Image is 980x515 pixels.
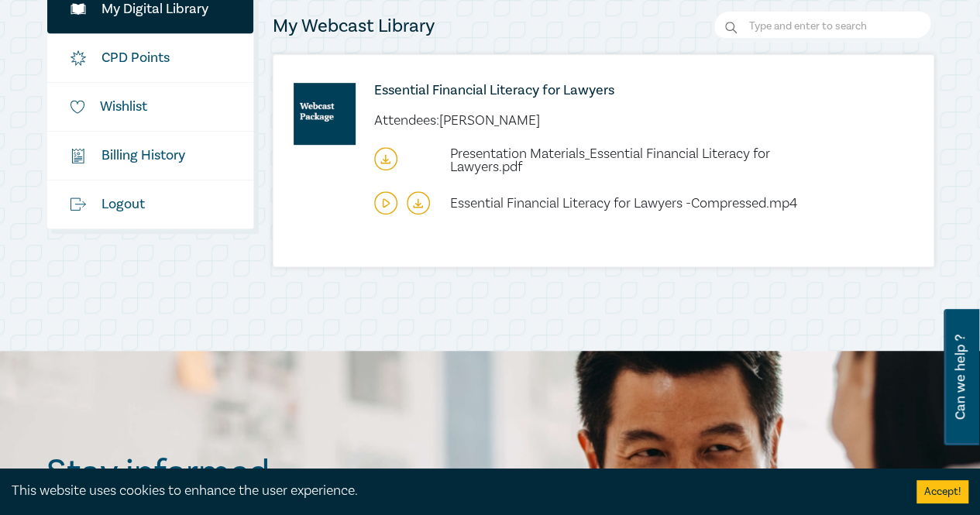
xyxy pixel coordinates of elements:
button: Accept cookies [916,480,968,503]
span: Presentation Materials_Essential Financial Literacy for Lawyers.pdf [450,145,770,176]
img: online-intensive-(to-download) [294,83,356,145]
span: Essential Financial Literacy for Lawyers -Compressed.mp4 [450,194,797,212]
a: Essential Financial Literacy for Lawyers [374,83,841,98]
input: Search [714,11,934,42]
tspan: $ [74,151,77,158]
li: Attendees: [PERSON_NAME] [374,114,540,127]
a: Logout [47,180,254,228]
a: CPD Points [47,34,254,82]
h2: Stay informed. [46,452,412,493]
a: Essential Financial Literacy for Lawyers -Compressed.mp4 [450,197,797,210]
a: Wishlist [47,83,254,131]
div: This website uses cookies to enhance the user experience. [12,481,893,501]
h4: My Webcast Library [273,14,435,39]
a: $Billing History [47,132,254,180]
a: Presentation Materials_Essential Financial Literacy for Lawyers.pdf [450,147,841,173]
span: Can we help ? [953,318,968,436]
